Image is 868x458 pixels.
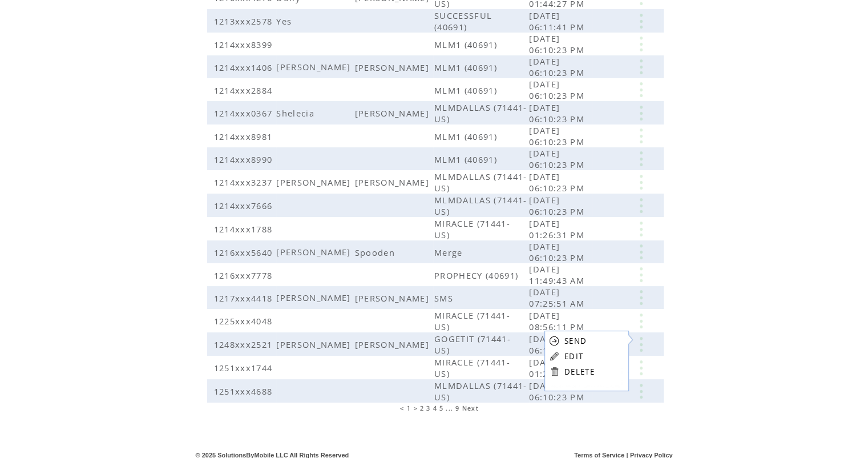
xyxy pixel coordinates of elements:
span: 1225xxx4048 [214,315,276,327]
a: 2 [420,404,424,412]
span: PROPHECY (40691) [434,270,521,281]
a: SEND [564,336,587,346]
span: MLMDALLAS (71441-US) [434,380,527,403]
span: [DATE] 06:10:23 PM [529,55,587,78]
span: MLMDALLAS (71441-US) [434,194,527,217]
a: 4 [433,404,437,412]
span: < 1 > [400,404,418,412]
span: [PERSON_NAME] [276,61,353,73]
span: MIRACLE (71441-US) [434,356,510,379]
span: [PERSON_NAME] [276,292,353,303]
span: [DATE] 06:10:23 PM [529,380,587,403]
span: 1214xxx8990 [214,154,276,165]
span: MLMDALLAS (71441-US) [434,102,527,124]
span: [PERSON_NAME] [355,107,432,119]
span: [DATE] 06:10:23 PM [529,78,587,101]
span: [PERSON_NAME] [355,292,432,304]
span: [DATE] 06:10:23 PM [529,194,587,217]
span: [DATE] 11:49:43 AM [529,263,587,286]
span: [DATE] 01:26:31 PM [529,218,587,240]
span: Merge [434,247,466,258]
span: SUCCESSFUL (40691) [434,10,492,33]
span: 1214xxx2884 [214,85,276,96]
span: [PERSON_NAME] [276,246,353,258]
span: 1216xxx7778 [214,270,276,281]
span: 1217xxx4418 [214,292,276,304]
span: Yes [276,15,294,27]
span: MLM1 (40691) [434,62,500,73]
span: MLMDALLAS (71441-US) [434,171,527,194]
span: 1251xxx1744 [214,362,276,373]
span: [DATE] 06:10:23 PM [529,171,587,194]
span: 1214xxx8399 [214,39,276,50]
span: 1214xxx7666 [214,200,276,211]
span: [DATE] 06:11:41 PM [529,10,587,33]
span: MLM1 (40691) [434,85,500,96]
span: 1214xxx0367 [214,107,276,119]
span: [PERSON_NAME] [276,339,353,350]
span: [DATE] 01:22:15 PM [529,356,587,379]
a: 5 [439,404,443,412]
span: 1214xxx3237 [214,176,276,188]
span: [PERSON_NAME] [355,62,432,73]
span: 1214xxx1406 [214,62,276,73]
span: MIRACLE (71441-US) [434,218,510,240]
span: 1251xxx4688 [214,385,276,397]
span: MIRACLE (71441-US) [434,310,510,332]
span: [DATE] 06:10:23 PM [529,124,587,147]
span: [DATE] 08:56:11 PM [529,310,587,332]
span: 1248xxx2521 [214,339,276,350]
span: [DATE] 06:10:23 PM [529,33,587,55]
span: [DATE] 06:10:23 PM [529,147,587,170]
a: DELETE [564,367,595,377]
span: [PERSON_NAME] [355,176,432,188]
span: [DATE] 06:10:23 PM [529,102,587,124]
span: [DATE] 06:10:23 PM [529,240,587,263]
span: Shelecia [276,107,317,119]
span: [PERSON_NAME] [276,176,353,188]
span: 1216xxx5640 [214,247,276,258]
span: [PERSON_NAME] [355,339,432,350]
span: 1214xxx1788 [214,223,276,235]
span: SMS [434,292,456,304]
a: Next [462,404,479,412]
span: [DATE] 06:10:23 PM [529,333,587,356]
span: MLM1 (40691) [434,154,500,165]
a: EDIT [564,351,583,361]
span: GOGETIT (71441-US) [434,333,511,356]
span: ... [446,404,453,412]
a: 3 [426,404,430,412]
span: MLM1 (40691) [434,131,500,142]
span: [DATE] 07:25:51 AM [529,286,587,309]
span: MLM1 (40691) [434,39,500,50]
span: 1213xxx2578 [214,15,276,27]
span: Spooden [355,247,398,258]
span: 1214xxx8981 [214,131,276,142]
a: 9 [455,404,459,412]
